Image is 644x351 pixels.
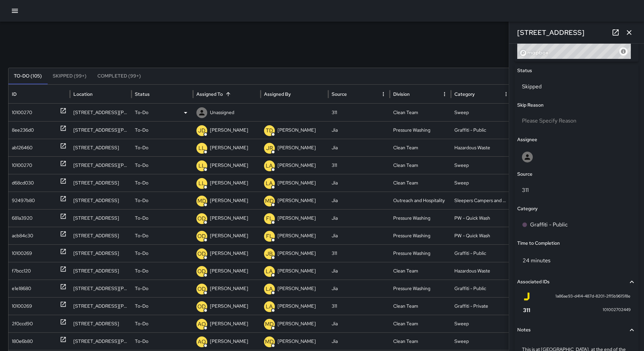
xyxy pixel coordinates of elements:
[135,91,150,97] div: Status
[70,104,132,121] div: 600 Van Ness Avenue
[198,127,206,135] p: JD
[70,139,132,156] div: 1185 Market Street
[266,303,273,311] p: LA
[278,157,316,174] p: [PERSON_NAME]
[328,156,390,174] div: 311
[278,210,316,227] p: [PERSON_NAME]
[278,174,316,192] p: [PERSON_NAME]
[12,210,32,227] div: 681a3920
[451,244,512,262] div: Graffiti - Public
[70,262,132,280] div: 165 Grove Street
[328,139,390,156] div: Jia
[135,157,148,174] p: To-Do
[390,174,451,192] div: Clean Team
[440,89,449,99] button: Division column menu
[12,315,33,332] div: 2f0ccd90
[278,227,316,244] p: [PERSON_NAME]
[70,315,132,332] div: 135 Fell Street
[266,144,273,152] p: JR
[70,156,132,174] div: 147 Fulton Street
[451,156,512,174] div: Sweep
[70,280,132,297] div: 77 Van Ness Avenue
[266,232,273,240] p: FL
[210,227,248,244] p: [PERSON_NAME]
[266,179,273,188] p: LA
[390,227,451,244] div: Pressure Washing
[210,298,248,315] p: [PERSON_NAME]
[70,297,132,315] div: 1135 Van Ness Avenue
[12,262,31,280] div: f7bcc120
[278,262,316,280] p: [PERSON_NAME]
[451,104,512,121] div: Sweep
[266,250,273,258] p: JB
[12,91,17,97] div: ID
[210,174,248,192] p: [PERSON_NAME]
[198,338,206,346] p: AO
[328,174,390,192] div: Jia
[390,315,451,332] div: Clean Team
[135,139,148,156] p: To-Do
[47,68,92,84] button: Skipped (99+)
[278,298,316,315] p: [PERSON_NAME]
[451,227,512,244] div: PW - Quick Wash
[197,215,206,223] p: OD
[265,338,274,346] p: MD
[198,144,205,152] p: LL
[70,209,132,227] div: 280 Fell Street
[197,232,206,240] p: OD
[332,91,347,97] div: Source
[390,262,451,280] div: Clean Team
[390,104,451,121] div: Clean Team
[12,298,32,315] div: 10100269
[210,333,248,350] p: [PERSON_NAME]
[390,121,451,139] div: Pressure Washing
[70,174,132,192] div: 171 Grove Street
[390,244,451,262] div: Pressure Washing
[328,280,390,297] div: Jia
[328,121,390,139] div: Jia
[12,245,32,262] div: 10100269
[390,156,451,174] div: Clean Team
[451,280,512,297] div: Graffiti - Public
[12,122,34,139] div: 8ee236d0
[328,297,390,315] div: 311
[265,320,274,328] p: MD
[197,197,206,205] p: MD
[12,280,31,297] div: e1e18680
[198,162,205,170] p: LL
[197,303,206,311] p: OD
[278,122,316,139] p: [PERSON_NAME]
[210,262,248,280] p: [PERSON_NAME]
[12,139,32,156] div: ab126460
[451,192,512,209] div: Sleepers Campers and Loiterers
[454,91,475,97] div: Category
[451,262,512,280] div: Hazardous Waste
[278,139,316,156] p: [PERSON_NAME]
[390,139,451,156] div: Clean Team
[328,192,390,209] div: Jia
[451,121,512,139] div: Graffiti - Public
[451,174,512,192] div: Sweep
[393,91,410,97] div: Division
[390,209,451,227] div: Pressure Washing
[12,333,33,350] div: 180e6b80
[223,89,233,99] button: Sort
[135,298,148,315] p: To-Do
[264,91,291,97] div: Assigned By
[135,245,148,262] p: To-Do
[70,121,132,139] div: 3537 Fulton Street
[135,210,148,227] p: To-Do
[92,68,146,84] button: Completed (99+)
[210,157,248,174] p: [PERSON_NAME]
[266,267,273,276] p: LA
[198,320,206,328] p: AO
[210,139,248,156] p: [PERSON_NAME]
[328,227,390,244] div: Jia
[198,179,205,188] p: LL
[135,333,148,350] p: To-Do
[278,192,316,209] p: [PERSON_NAME]
[390,192,451,209] div: Outreach and Hospitality
[210,122,248,139] p: [PERSON_NAME]
[135,280,148,297] p: To-Do
[12,157,32,174] div: 10100270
